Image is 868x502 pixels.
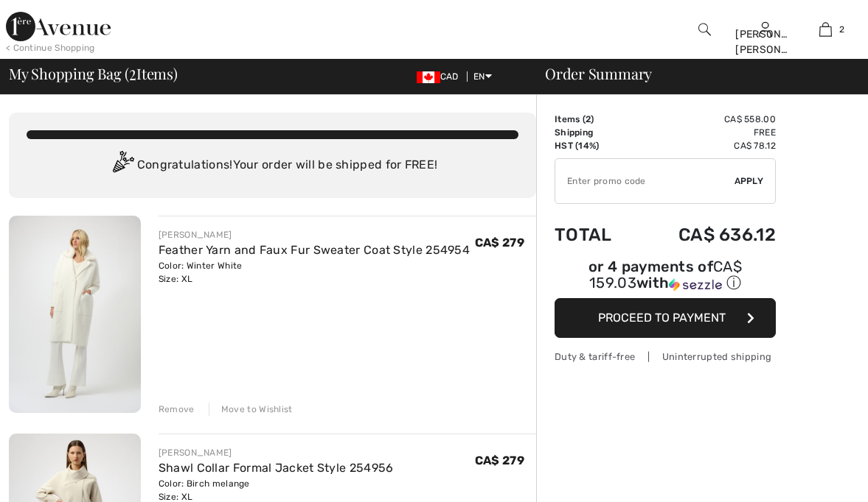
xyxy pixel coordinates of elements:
div: or 4 payments of with [555,260,776,293]
span: 2 [586,114,591,124]
img: 1ère Avenue [6,12,111,41]
a: Sign In [759,22,771,36]
div: < Continue Shopping [6,41,95,54]
div: [PERSON_NAME] [PERSON_NAME] [735,26,794,57]
img: My Info [759,21,771,38]
button: Proceed to Payment [555,298,776,338]
div: Congratulations! Your order will be shipped for FREE! [27,151,518,180]
td: Total [555,210,636,260]
span: 2 [129,63,136,82]
span: CA$ 279 [475,236,524,250]
div: Order Summary [527,66,859,81]
div: Move to Wishlist [209,403,293,416]
img: Sezzle [669,278,722,291]
td: CA$ 78.12 [636,139,776,152]
td: CA$ 636.12 [636,210,776,260]
input: Promo code [555,159,735,203]
iframe: Opens a widget where you can find more information [774,458,853,495]
img: Congratulation2.svg [108,151,137,180]
a: 2 [796,21,855,38]
div: or 4 payments ofCA$ 159.03withSezzle Click to learn more about Sezzle [555,260,776,298]
a: Shawl Collar Formal Jacket Style 254956 [159,461,394,475]
div: [PERSON_NAME] [159,228,470,241]
td: Shipping [555,126,636,139]
div: Color: Winter White Size: XL [159,259,470,286]
span: CAD [417,71,465,82]
a: Feather Yarn and Faux Fur Sweater Coat Style 254954 [159,243,470,257]
td: Free [636,126,776,139]
img: search the website [698,21,711,38]
span: EN [473,71,492,82]
span: Apply [735,174,764,188]
span: My Shopping Bag ( Items) [9,66,178,81]
img: Canadian Dollar [417,71,440,83]
span: CA$ 159.03 [589,258,742,291]
td: HST (14%) [555,139,636,152]
div: [PERSON_NAME] [159,446,394,459]
td: Items ( ) [555,113,636,126]
img: My Bag [819,21,832,38]
span: CA$ 279 [475,453,524,467]
span: Proceed to Payment [598,311,726,325]
img: Feather Yarn and Faux Fur Sweater Coat Style 254954 [9,216,141,413]
div: Remove [159,403,195,416]
td: CA$ 558.00 [636,113,776,126]
span: 2 [839,23,844,36]
div: Duty & tariff-free | Uninterrupted shipping [555,350,776,364]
